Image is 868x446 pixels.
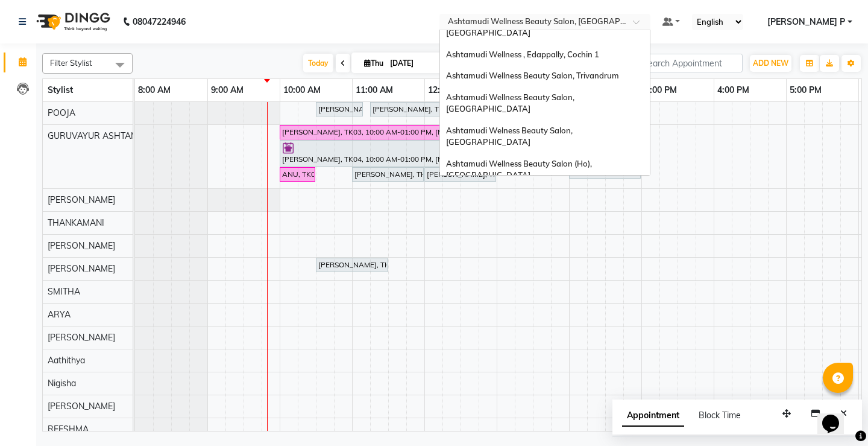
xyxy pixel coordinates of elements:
span: Ashtamudi Wellness Beauty Salon, [GEOGRAPHIC_DATA] [446,92,576,114]
a: 12:00 PM [425,81,468,99]
span: Ashtamudi Welness Beauty Salon, [GEOGRAPHIC_DATA] [446,126,574,147]
div: [PERSON_NAME], TK04, 10:00 AM-01:00 PM, [MEDICAL_DATA] Any Length Offer [281,142,495,165]
button: ADD NEW [750,55,791,72]
span: [PERSON_NAME] [48,240,115,251]
span: [PERSON_NAME] [48,194,115,205]
span: ADD NEW [753,59,788,68]
span: [PERSON_NAME] [48,401,115,412]
div: [PERSON_NAME], TK01, 11:15 AM-12:15 PM, Aroma Pedicure [371,104,441,115]
b: 08047224946 [133,5,186,39]
a: 9:00 AM [208,81,247,99]
span: Today [303,54,333,72]
input: Search Appointment [637,54,743,72]
span: Thu [361,59,386,68]
a: 8:00 AM [135,81,174,99]
div: [PERSON_NAME], TK01, 10:30 AM-11:10 AM, Root Touch-Up ([MEDICAL_DATA] Free) [317,104,362,115]
span: [PERSON_NAME] P [767,16,845,28]
span: POOJA [48,107,75,118]
span: REESHMA [48,424,89,435]
span: SMITHA [48,286,80,297]
ng-dropdown-panel: Options list [439,30,650,176]
div: [PERSON_NAME], TK03, 10:00 AM-01:00 PM, [MEDICAL_DATA] Any Length Offer [281,127,495,138]
span: Ashtamudi Wellness Beauty Salon (Ho), [GEOGRAPHIC_DATA] [446,159,594,180]
a: 3:00 PM [642,81,680,99]
input: 2025-09-04 [386,54,447,72]
a: 10:00 AM [280,81,324,99]
span: [PERSON_NAME] [48,263,115,274]
span: Nigisha [48,378,76,389]
span: Filter Stylist [50,58,92,68]
a: 4:00 PM [714,81,752,99]
div: [PERSON_NAME], TK02, 12:00 PM-01:00 PM, [MEDICAL_DATA] Facial [426,169,495,180]
span: THANKAMANI [48,217,104,228]
span: ARYA [48,309,71,320]
span: GURUVAYUR ASHTAMUDI [48,130,153,141]
a: 11:00 AM [353,81,396,99]
img: logo [31,5,113,39]
div: [PERSON_NAME], TK02, 11:00 AM-12:00 PM, Skin Glow Facial [353,169,423,180]
div: [PERSON_NAME], TK01, 10:30 AM-11:30 AM, Anti Ageing Facial [317,260,386,270]
span: [PERSON_NAME] [48,332,115,343]
a: 5:00 PM [787,81,825,99]
span: Appointment [622,405,684,427]
span: Block Time [699,410,741,421]
span: Stylist [48,84,73,95]
span: Ashtamudi Wellness , Edappally, Cochin 1 [446,49,599,59]
span: Ashtamudi Wellness Beauty Salon, Trivandrum [446,71,619,80]
iframe: chat widget [817,398,856,434]
div: ANU, TK05, 10:00 AM-10:30 AM, Full Arm Waxing [281,169,314,180]
span: Aathithya [48,355,85,366]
